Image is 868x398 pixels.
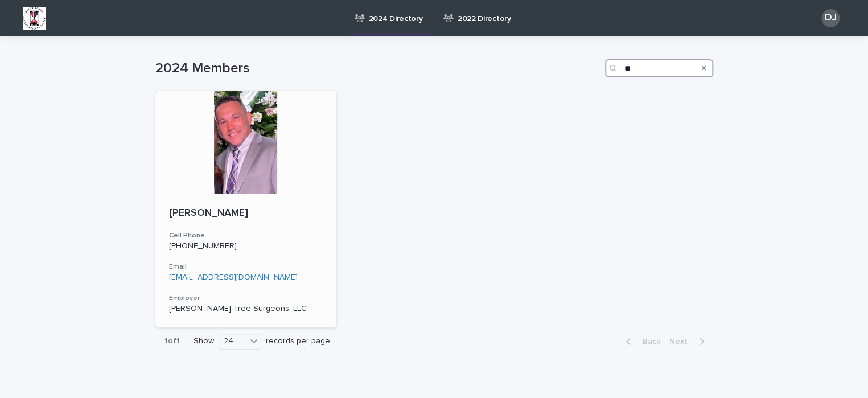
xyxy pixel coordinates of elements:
p: [PERSON_NAME] Tree Surgeons, LLC [169,304,323,314]
a: [PHONE_NUMBER] [169,242,237,250]
button: Back [617,337,665,347]
div: DJ [821,9,840,27]
p: records per page [266,337,330,346]
input: Search [605,59,713,77]
p: Show [194,337,214,346]
h3: Cell Phone [169,231,323,240]
h1: 2024 Members [155,60,600,77]
p: [PERSON_NAME] [169,207,323,220]
a: [PERSON_NAME]Cell Phone[PHONE_NUMBER]Email[EMAIL_ADDRESS][DOMAIN_NAME]Employer[PERSON_NAME] Tree ... [155,91,337,327]
button: Next [665,337,713,347]
a: [EMAIL_ADDRESS][DOMAIN_NAME] [169,273,298,281]
div: 24 [219,335,246,347]
h3: Email [169,262,323,272]
span: Back [636,338,660,346]
span: Next [669,338,694,346]
img: BsxibNoaTPe9uU9VL587 [23,7,46,30]
p: 1 of 1 [155,327,189,355]
h3: Employer [169,294,323,303]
